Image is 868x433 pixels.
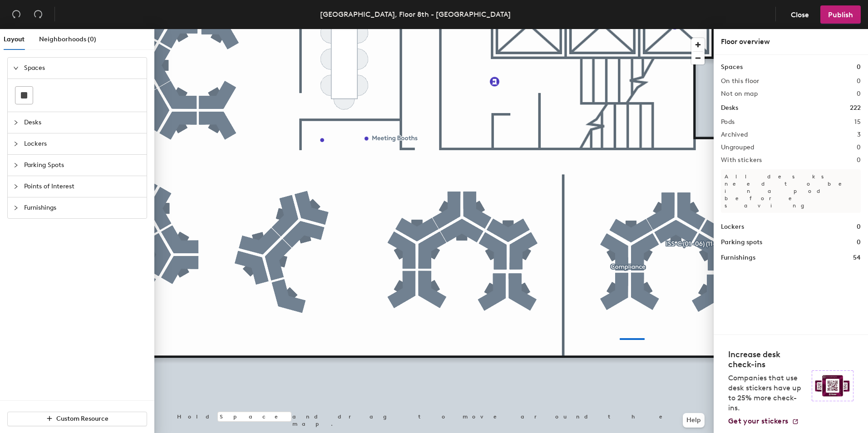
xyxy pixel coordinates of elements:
[24,58,141,79] span: Spaces
[13,65,19,71] span: expanded
[320,9,511,20] div: [GEOGRAPHIC_DATA], Floor 8th - [GEOGRAPHIC_DATA]
[721,62,743,72] h1: Spaces
[13,184,19,189] span: collapsed
[857,144,861,151] h2: 0
[13,205,19,211] span: collapsed
[728,417,788,425] span: Get your stickers
[24,112,141,133] span: Desks
[13,162,19,168] span: collapsed
[857,131,861,138] h2: 3
[12,10,21,19] span: undo
[853,253,861,263] h1: 54
[812,370,853,401] img: Sticker logo
[857,157,861,164] h2: 0
[721,169,861,213] p: All desks need to be in a pod before saving
[24,133,141,154] span: Lockers
[29,5,47,24] button: Redo (⌘ + ⇧ + Z)
[857,78,861,85] h2: 0
[721,90,758,98] h2: Not on map
[820,5,861,24] button: Publish
[7,5,25,24] button: Undo (⌘ + Z)
[783,5,817,24] button: Close
[4,35,25,43] span: Layout
[721,131,748,138] h2: Archived
[721,36,861,47] div: Floor overview
[721,103,738,113] h1: Desks
[721,253,755,263] h1: Furnishings
[7,412,147,426] button: Custom Resource
[721,144,755,151] h2: Ungrouped
[857,222,861,232] h1: 0
[24,197,141,218] span: Furnishings
[24,176,141,197] span: Points of Interest
[721,237,762,247] h1: Parking spots
[13,120,19,125] span: collapsed
[828,10,853,19] span: Publish
[857,90,861,98] h2: 0
[39,35,96,43] span: Neighborhoods (0)
[683,413,705,428] button: Help
[24,155,141,176] span: Parking Spots
[721,78,759,85] h2: On this floor
[728,373,806,413] p: Companies that use desk stickers have up to 25% more check-ins.
[857,62,861,72] h1: 0
[728,349,806,369] h4: Increase desk check-ins
[850,103,861,113] h1: 222
[721,157,762,164] h2: With stickers
[791,10,809,19] span: Close
[56,415,108,423] span: Custom Resource
[857,237,861,247] h1: 0
[721,222,744,232] h1: Lockers
[854,118,861,126] h2: 15
[728,417,799,426] a: Get your stickers
[13,141,19,147] span: collapsed
[721,118,735,126] h2: Pods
